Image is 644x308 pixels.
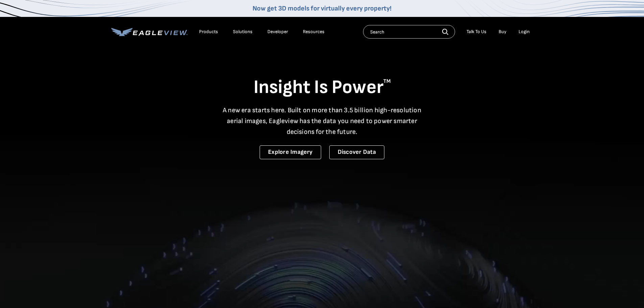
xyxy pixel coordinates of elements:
a: Developer [267,29,288,35]
a: Now get 3D models for virtually every property! [253,4,391,13]
p: A new era starts here. Built on more than 3.5 billion high-resolution aerial images, Eagleview ha... [219,105,426,137]
input: Search [363,25,455,39]
a: Buy [499,29,506,35]
div: Resources [303,29,325,35]
a: Explore Imagery [260,145,321,159]
sup: TM [383,78,391,85]
h1: Insight Is Power [111,76,533,99]
div: Products [199,29,218,35]
a: Discover Data [329,145,384,159]
div: Talk To Us [467,29,486,35]
div: Login [519,29,530,35]
div: Solutions [233,29,253,35]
